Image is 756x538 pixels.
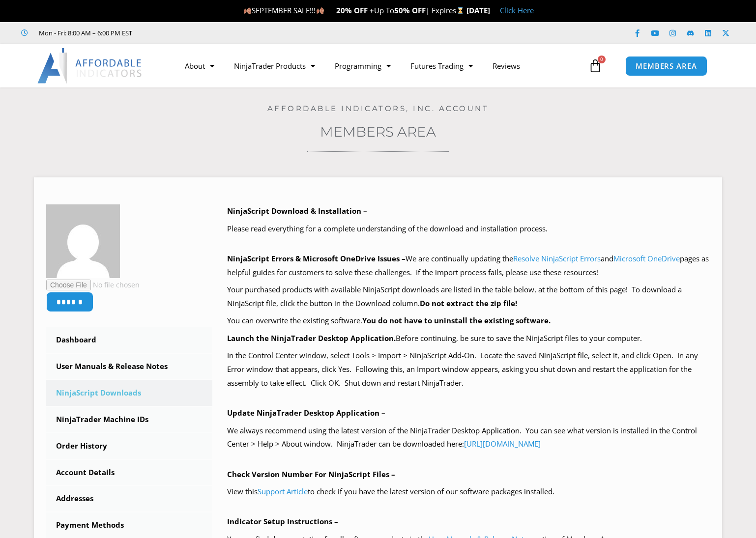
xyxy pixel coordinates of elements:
[574,52,617,80] a: 0
[394,5,426,15] strong: 50% OFF
[325,55,401,77] a: Programming
[625,56,707,76] a: MEMBERS AREA
[146,28,293,38] iframe: Customer reviews powered by Trustpilot
[336,5,374,15] strong: 20% OFF +
[175,55,586,77] nav: Menu
[227,332,710,345] p: Before continuing, be sure to save the NinjaScript files to your computer.
[227,314,710,328] p: You can overwrite the existing software.
[227,283,710,311] p: Your purchased products with available NinjaScript downloads are listed in the table below, at th...
[227,408,385,418] b: Update NinjaTrader Desktop Application –
[466,5,490,15] strong: [DATE]
[513,254,601,263] a: Resolve NinjaScript Errors
[46,380,212,406] a: NinjaScript Downloads
[227,206,367,216] b: NinjaScript Download & Installation –
[317,7,324,14] img: 🍂
[227,516,338,526] b: Indicator Setup Instructions –
[243,5,466,15] span: SEPTEMBER SALE!!! Up To | Expires
[46,486,212,511] a: Addresses
[227,222,710,236] p: Please read everything for a complete understanding of the download and installation process.
[244,7,251,14] img: 🍂
[46,512,212,538] a: Payment Methods
[227,485,710,499] p: View this to check if you have the latest version of our software packages installed.
[46,354,212,379] a: User Manuals & Release Notes
[457,7,464,14] img: ⌛
[36,27,132,39] span: Mon - Fri: 8:00 AM – 6:00 PM EST
[175,55,224,77] a: About
[227,254,406,263] b: NinjaScript Errors & Microsoft OneDrive Issues –
[636,62,697,70] span: MEMBERS AREA
[46,204,120,278] img: 2aec291ea43448b9b9e0d33504e60fdd83c991286ce5940ebf3606fe16f32497
[37,48,143,84] img: LogoAI | Affordable Indicators – NinjaTrader
[483,55,530,77] a: Reviews
[227,333,396,343] b: Launch the NinjaTrader Desktop Application.
[224,55,325,77] a: NinjaTrader Products
[227,252,710,280] p: We are continually updating the and pages as helpful guides for customers to solve these challeng...
[258,486,308,496] a: Support Article
[46,407,212,432] a: NinjaTrader Machine IDs
[598,56,606,63] span: 0
[362,315,551,325] b: You do not have to uninstall the existing software.
[464,439,541,449] a: [URL][DOMAIN_NAME]
[46,460,212,485] a: Account Details
[420,298,517,308] b: Do not extract the zip file!
[613,254,680,263] a: Microsoft OneDrive
[401,55,483,77] a: Futures Trading
[46,327,212,353] a: Dashboard
[46,433,212,459] a: Order History
[267,104,489,113] a: Affordable Indicators, Inc. Account
[500,5,534,15] a: Click Here
[227,349,710,390] p: In the Control Center window, select Tools > Import > NinjaScript Add-On. Locate the saved NinjaS...
[320,123,436,140] a: Members Area
[227,469,395,479] b: Check Version Number For NinjaScript Files –
[227,424,710,452] p: We always recommend using the latest version of the NinjaTrader Desktop Application. You can see ...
